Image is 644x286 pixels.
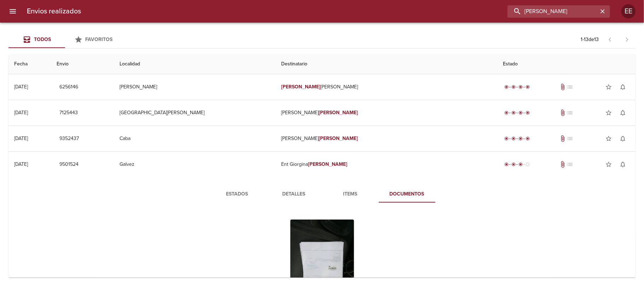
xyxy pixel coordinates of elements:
[51,54,114,74] th: Envio
[59,160,79,169] span: 9501524
[602,106,616,120] button: Agregar a favoritos
[581,36,599,43] p: 1 - 13 de 13
[14,135,28,141] div: [DATE]
[602,80,616,94] button: Agregar a favoritos
[275,152,497,177] td: Ent Giorgina
[275,126,497,151] td: [PERSON_NAME]
[619,135,626,142] span: notifications_none
[114,100,275,126] td: [GEOGRAPHIC_DATA][PERSON_NAME]
[507,5,598,18] input: buscar
[8,54,51,74] th: Fecha
[59,109,78,117] span: 7125443
[319,110,358,116] em: [PERSON_NAME]
[14,110,28,116] div: [DATE]
[503,109,531,116] div: Entregado
[319,135,358,141] em: [PERSON_NAME]
[59,134,79,143] span: 9352437
[616,132,630,146] button: Activar notificaciones
[114,54,275,74] th: Localidad
[209,186,435,203] div: Tabs detalle de guia
[526,136,530,141] span: radio_button_checked
[567,109,574,116] span: No tiene pedido asociado
[619,161,626,168] span: notifications_none
[59,83,78,92] span: 6256146
[559,135,567,142] span: Tiene documentos adjuntos
[559,161,567,168] span: Tiene documentos adjuntos
[616,80,630,94] button: Activar notificaciones
[511,162,516,167] span: radio_button_checked
[602,36,619,43] span: Pagina anterior
[511,136,516,141] span: radio_button_checked
[621,4,636,18] div: EE
[511,85,516,89] span: radio_button_checked
[559,83,567,91] span: Tiene documentos adjuntos
[114,126,275,151] td: Caba
[511,111,516,115] span: radio_button_checked
[602,157,616,171] button: Agregar a favoritos
[567,161,574,168] span: No tiene pedido asociado
[567,83,574,91] span: No tiene pedido asociado
[34,36,51,42] span: Todos
[616,157,630,171] button: Activar notificaciones
[602,132,616,146] button: Agregar a favoritos
[526,111,530,115] span: radio_button_checked
[114,74,275,100] td: [PERSON_NAME]
[526,85,530,89] span: radio_button_checked
[619,83,626,91] span: notifications_none
[605,109,612,116] span: star_border
[526,162,530,167] span: radio_button_unchecked
[57,106,81,119] button: 7125443
[504,85,509,89] span: radio_button_checked
[57,132,82,145] button: 9352437
[497,54,636,74] th: Estado
[619,31,636,48] span: Pagina siguiente
[14,161,28,167] div: [DATE]
[504,111,509,115] span: radio_button_checked
[616,106,630,120] button: Activar notificaciones
[559,109,567,116] span: Tiene documentos adjuntos
[518,162,523,167] span: radio_button_checked
[518,111,523,115] span: radio_button_checked
[619,109,626,116] span: notifications_none
[605,135,612,142] span: star_border
[275,100,497,126] td: [PERSON_NAME]
[114,152,275,177] td: Galvez
[605,83,612,91] span: star_border
[27,6,81,17] h6: Envios realizados
[504,136,509,141] span: radio_button_checked
[275,54,497,74] th: Destinatario
[383,190,431,199] span: Documentos
[518,85,523,89] span: radio_button_checked
[518,136,523,141] span: radio_button_checked
[503,135,531,142] div: Entregado
[8,31,122,48] div: Tabs Envios
[308,161,347,167] em: [PERSON_NAME]
[213,190,261,199] span: Estados
[4,3,21,20] button: menu
[57,81,81,94] button: 6256146
[503,83,531,91] div: Entregado
[504,162,509,167] span: radio_button_checked
[621,4,636,18] div: Abrir información de usuario
[14,84,28,90] div: [DATE]
[270,190,318,199] span: Detalles
[326,190,375,199] span: Items
[275,74,497,100] td: [PERSON_NAME]
[567,135,574,142] span: No tiene pedido asociado
[57,158,81,171] button: 9501524
[503,161,531,168] div: En viaje
[605,161,612,168] span: star_border
[281,84,320,90] em: [PERSON_NAME]
[86,36,113,42] span: Favoritos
